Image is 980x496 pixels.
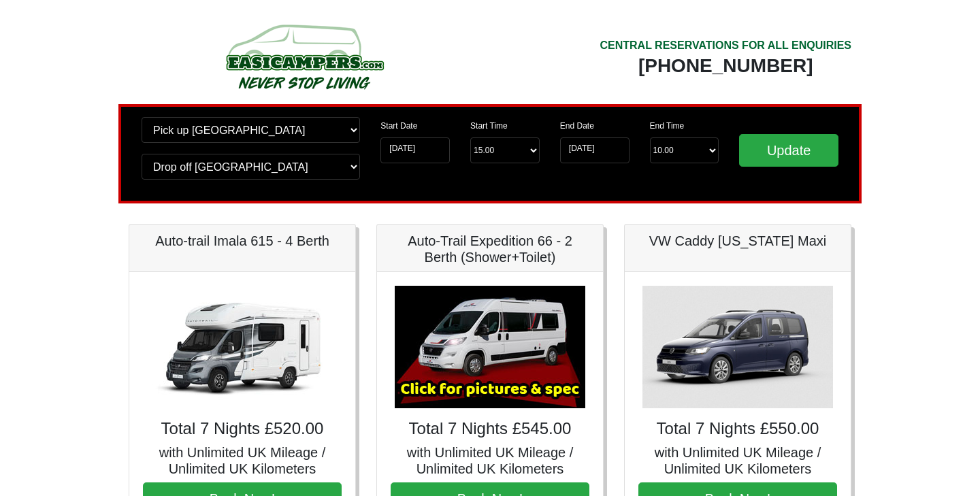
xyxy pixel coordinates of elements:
label: End Time [650,120,685,132]
h4: Total 7 Nights £545.00 [391,419,589,439]
h5: with Unlimited UK Mileage / Unlimited UK Kilometers [143,444,342,477]
img: VW Caddy California Maxi [642,286,833,408]
label: End Date [560,120,594,132]
label: Start Date [380,120,417,132]
div: [PHONE_NUMBER] [600,54,851,78]
label: Start Time [470,120,508,132]
h5: with Unlimited UK Mileage / Unlimited UK Kilometers [391,444,589,477]
input: Update [739,134,838,167]
h5: VW Caddy [US_STATE] Maxi [638,233,837,249]
h5: Auto-trail Imala 615 - 4 Berth [143,233,342,249]
h5: Auto-Trail Expedition 66 - 2 Berth (Shower+Toilet) [391,233,589,265]
div: CENTRAL RESERVATIONS FOR ALL ENQUIRIES [600,37,851,54]
img: Auto-trail Imala 615 - 4 Berth [147,286,338,408]
h5: with Unlimited UK Mileage / Unlimited UK Kilometers [638,444,837,477]
input: Start Date [380,137,450,163]
img: Auto-Trail Expedition 66 - 2 Berth (Shower+Toilet) [395,286,585,408]
input: Return Date [560,137,630,163]
h4: Total 7 Nights £520.00 [143,419,342,439]
h4: Total 7 Nights £550.00 [638,419,837,439]
img: campers-checkout-logo.png [175,19,434,94]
